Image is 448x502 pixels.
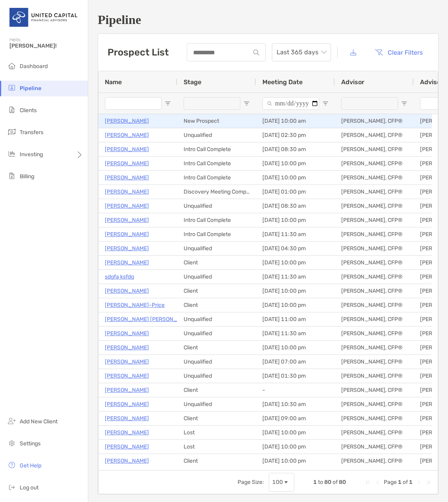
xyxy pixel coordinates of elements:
[7,438,17,448] img: settings icon
[20,484,39,491] span: Log out
[184,78,201,86] span: Stage
[105,399,149,409] a: [PERSON_NAME]
[256,256,335,269] div: [DATE] 10:00 pm
[335,213,414,227] div: [PERSON_NAME], CFP®
[177,454,256,468] div: Client
[256,142,335,156] div: [DATE] 08:30 am
[335,185,414,199] div: [PERSON_NAME], CFP®
[105,130,149,140] a: [PERSON_NAME]
[335,397,414,411] div: [PERSON_NAME], CFP®
[105,300,165,310] a: [PERSON_NAME]-Price
[20,151,43,158] span: Investing
[177,114,256,128] div: New Prospect
[335,355,414,369] div: [PERSON_NAME], CFP®
[256,128,335,142] div: [DATE] 02:30 pm
[105,371,149,381] a: [PERSON_NAME]
[335,284,414,298] div: [PERSON_NAME], CFP®
[425,479,431,485] div: Last Page
[9,3,78,31] img: United Capital Logo
[105,78,122,86] span: Name
[256,383,335,397] div: -
[7,83,17,92] img: pipeline icon
[335,242,414,255] div: [PERSON_NAME], CFP®
[105,272,134,282] a: sdgfa ksfdg
[256,312,335,326] div: [DATE] 11:00 am
[244,100,250,107] button: Open Filter Menu
[335,114,414,128] div: [PERSON_NAME], CFP®
[177,142,256,156] div: Intro Call Complete
[335,171,414,185] div: [PERSON_NAME], CFP®
[105,201,149,211] a: [PERSON_NAME]
[105,314,240,324] p: [PERSON_NAME] [PERSON_NAME] [PERSON_NAME]
[105,456,149,466] a: [PERSON_NAME]
[262,97,319,110] input: Meeting Date Filter Input
[7,482,17,492] img: logout icon
[256,227,335,241] div: [DATE] 11:30 am
[256,327,335,340] div: [DATE] 11:30 am
[105,385,149,395] a: [PERSON_NAME]
[177,227,256,241] div: Intro Call Complete
[335,227,414,241] div: [PERSON_NAME], CFP®
[335,128,414,142] div: [PERSON_NAME], CFP®
[272,479,283,485] div: 100
[398,479,402,485] span: 1
[335,199,414,213] div: [PERSON_NAME], CFP®
[105,244,149,253] p: [PERSON_NAME]
[165,100,171,107] button: Open Filter Menu
[324,479,331,485] span: 80
[105,173,149,183] a: [PERSON_NAME]
[256,270,335,284] div: [DATE] 11:30 am
[105,215,149,225] a: [PERSON_NAME]
[105,159,149,168] a: [PERSON_NAME]
[341,78,364,86] span: Advisor
[256,440,335,454] div: [DATE] 10:00 pm
[177,128,256,142] div: Unqualified
[335,426,414,439] div: [PERSON_NAME], CFP®
[369,44,429,61] button: Clear Filters
[105,329,149,338] a: [PERSON_NAME]
[105,116,149,126] p: [PERSON_NAME]
[7,105,17,114] img: clients icon
[335,142,414,156] div: [PERSON_NAME], CFP®
[262,78,303,86] span: Meeting Date
[256,454,335,468] div: [DATE] 10:00 pm
[256,284,335,298] div: [DATE] 10:00 pm
[105,258,149,268] a: [PERSON_NAME]
[20,107,37,114] span: Clients
[177,341,256,354] div: Client
[335,270,414,284] div: [PERSON_NAME], CFP®
[177,284,256,298] div: Client
[256,213,335,227] div: [DATE] 10:00 pm
[238,479,264,485] div: Page Size:
[20,418,58,425] span: Add New Client
[105,286,149,296] a: [PERSON_NAME]
[177,355,256,369] div: Unqualified
[177,327,256,340] div: Unqualified
[335,298,414,312] div: [PERSON_NAME], CFP®
[7,171,17,181] img: billing icon
[335,412,414,425] div: [PERSON_NAME], CFP®
[177,440,256,454] div: Lost
[105,187,149,197] a: [PERSON_NAME]
[177,412,256,425] div: Client
[256,185,335,199] div: [DATE] 01:00 pm
[318,479,323,485] span: to
[177,383,256,397] div: Client
[384,479,397,485] span: Page
[105,357,149,367] p: [PERSON_NAME]
[177,298,256,312] div: Client
[339,479,346,485] span: 80
[365,479,371,485] div: First Page
[269,473,294,492] div: Page Size
[105,229,149,239] a: [PERSON_NAME]
[105,144,149,154] a: [PERSON_NAME]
